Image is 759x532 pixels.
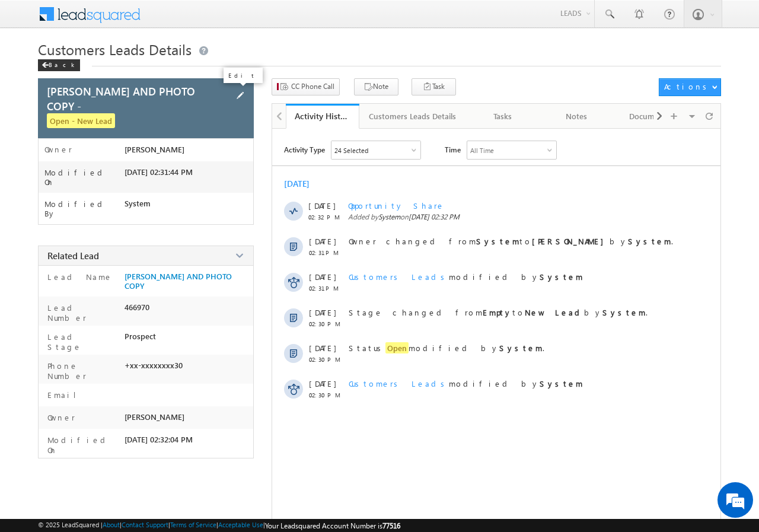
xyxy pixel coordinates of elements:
[309,320,345,327] span: 02:30 PM
[125,332,156,341] span: Prospect
[378,212,400,221] span: System
[308,214,344,221] span: 02:32 PM
[525,307,584,317] strong: New Lead
[659,78,721,96] button: Actions
[532,236,610,246] strong: [PERSON_NAME]
[125,435,193,444] span: [DATE] 02:32:04 PM
[354,78,398,95] button: Note
[284,141,325,158] span: Activity Type
[38,59,80,71] div: Back
[47,84,222,113] span: [PERSON_NAME] AND PHOTO COPY -
[265,521,400,530] span: Your Leadsquared Account Number is
[309,285,345,292] span: 02:31 PM
[334,146,368,154] div: 24 Selected
[125,272,247,291] a: [PERSON_NAME] AND PHOTO COPY
[309,249,345,256] span: 02:31 PM
[614,104,687,129] a: Documents
[309,236,336,246] span: [DATE]
[170,521,216,528] a: Terms of Service
[385,342,409,353] span: Open
[38,40,192,59] span: Customers Leads Details
[445,141,461,158] span: Time
[309,307,336,317] span: [DATE]
[295,110,350,122] div: Activity History
[286,104,359,129] a: Activity History
[125,145,184,154] span: [PERSON_NAME]
[348,200,445,211] span: Opportunity Share
[44,199,125,218] label: Modified By
[228,71,258,79] p: Edit
[122,521,168,528] a: Contact Support
[125,361,183,370] span: +xx-xxxxxxxx30
[309,356,345,363] span: 02:30 PM
[44,332,119,352] label: Lead Stage
[309,343,336,353] span: [DATE]
[483,307,512,317] strong: Empty
[412,78,456,95] button: Task
[309,378,336,388] span: [DATE]
[103,521,120,528] a: About
[44,272,113,282] label: Lead Name
[664,81,711,92] div: Actions
[44,412,75,422] label: Owner
[286,104,359,128] li: Activity History
[47,250,99,262] span: Related Lead
[359,104,467,129] a: Customers Leads Details
[382,521,400,530] span: 77516
[467,104,540,129] a: Tasks
[623,109,677,123] div: Documents
[44,435,119,455] label: Modified On
[349,378,449,388] span: Customers Leads
[540,378,583,388] strong: System
[44,145,72,154] label: Owner
[348,212,688,221] span: Added by on
[540,104,614,129] a: Notes
[44,168,125,187] label: Modified On
[349,307,648,317] span: Stage changed from to by .
[349,272,583,282] span: modified by
[44,390,85,400] label: Email
[44,302,119,323] label: Lead Number
[550,109,603,123] div: Notes
[602,307,646,317] strong: System
[409,212,460,221] span: [DATE] 02:32 PM
[499,343,543,353] strong: System
[218,521,263,528] a: Acceptable Use
[272,78,340,95] button: CC Phone Call
[476,236,519,246] strong: System
[349,272,449,282] span: Customers Leads
[291,81,334,92] span: CC Phone Call
[540,272,583,282] strong: System
[47,113,115,128] span: Open - New Lead
[470,146,494,154] div: All Time
[628,236,671,246] strong: System
[284,178,323,189] div: [DATE]
[369,109,456,123] div: Customers Leads Details
[308,200,335,211] span: [DATE]
[349,236,673,246] span: Owner changed from to by .
[349,342,544,353] span: Status modified by .
[309,272,336,282] span: [DATE]
[309,391,345,399] span: 02:30 PM
[476,109,530,123] div: Tasks
[349,378,583,388] span: modified by
[38,521,400,530] span: © 2025 LeadSquared | | | | |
